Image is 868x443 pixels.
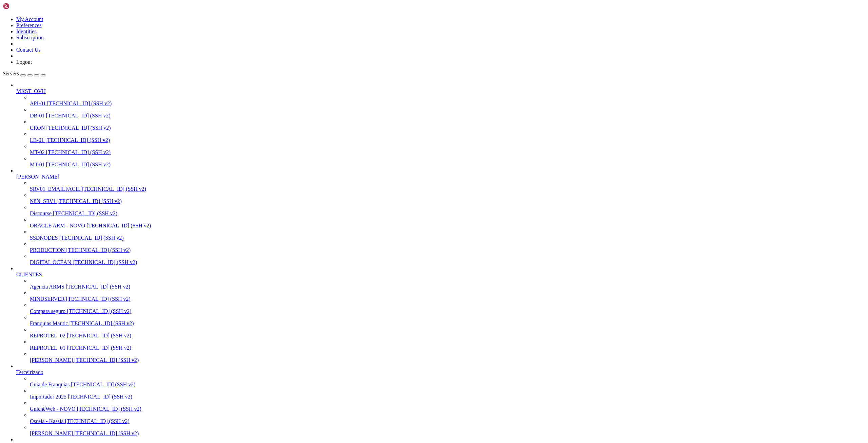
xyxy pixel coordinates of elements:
a: Importador 2025 [TECHNICAL_ID] (SSH v2) [30,394,865,400]
span: [PERSON_NAME] [30,357,73,363]
span: REPROTEL_02 [30,333,65,338]
span: ORACLE ARM - NOVO [30,223,85,228]
span: [TECHNICAL_ID] (SSH v2) [67,333,131,338]
a: Servers [3,71,46,76]
span: [TECHNICAL_ID] (SSH v2) [73,259,137,265]
span: CLIENTES [16,272,42,277]
li: Terceirizado [16,363,865,437]
a: Discourse [TECHNICAL_ID] (SSH v2) [30,210,865,217]
span: REPROTEL_01 [30,345,65,351]
a: ORACLE ARM - NOVO [TECHNICAL_ID] (SSH v2) [30,223,865,229]
a: MKST_OVH [16,88,865,94]
span: Servers [3,71,19,76]
a: API-01 [TECHNICAL_ID] (SSH v2) [30,100,865,107]
span: [TECHNICAL_ID] (SSH v2) [65,418,130,424]
a: Osceia - Kassia [TECHNICAL_ID] (SSH v2) [30,418,865,424]
span: [PERSON_NAME] [16,174,59,180]
a: REPROTEL_01 [TECHNICAL_ID] (SSH v2) [30,345,865,351]
a: Terceirizado [16,369,865,375]
li: Compara seguro [TECHNICAL_ID] (SSH v2) [30,302,865,314]
span: DIGITAL OCEAN [30,259,71,265]
li: SRV01_EMAILFACIL [TECHNICAL_ID] (SSH v2) [30,180,865,192]
li: API-01 [TECHNICAL_ID] (SSH v2) [30,94,865,107]
a: Identities [16,29,37,34]
li: CRON [TECHNICAL_ID] (SSH v2) [30,119,865,131]
li: [PERSON_NAME] [16,168,865,265]
a: SSDNODES [TECHNICAL_ID] (SSH v2) [30,235,865,241]
li: MT-02 [TECHNICAL_ID] (SSH v2) [30,143,865,155]
li: Agencia ARMS [TECHNICAL_ID] (SSH v2) [30,278,865,290]
span: [TECHNICAL_ID] (SSH v2) [82,186,146,192]
a: CLIENTES [16,272,865,278]
li: Franquias Mautic [TECHNICAL_ID] (SSH v2) [30,314,865,327]
span: CRON [30,125,45,131]
li: LB-01 [TECHNICAL_ID] (SSH v2) [30,131,865,143]
span: Importador 2025 [30,394,66,400]
li: Discourse [TECHNICAL_ID] (SSH v2) [30,204,865,217]
a: LB-01 [TECHNICAL_ID] (SSH v2) [30,137,865,143]
a: My Account [16,16,43,22]
span: MKST_OVH [16,88,46,94]
span: [TECHNICAL_ID] (SSH v2) [86,223,151,228]
li: MT-01 [TECHNICAL_ID] (SSH v2) [30,155,865,168]
span: [TECHNICAL_ID] (SSH v2) [59,235,124,241]
span: [PERSON_NAME] [30,430,73,436]
span: [TECHNICAL_ID] (SSH v2) [77,406,141,412]
span: Guia de Franquias [30,382,70,387]
li: REPROTEL_02 [TECHNICAL_ID] (SSH v2) [30,327,865,339]
span: [TECHNICAL_ID] (SSH v2) [74,430,139,436]
a: MINDSERVER [TECHNICAL_ID] (SSH v2) [30,296,865,302]
a: GuichêWeb - NOVO [TECHNICAL_ID] (SSH v2) [30,406,865,412]
span: Franquias Mautic [30,320,68,326]
li: PRODUCTION [TECHNICAL_ID] (SSH v2) [30,241,865,253]
li: CLIENTES [16,265,865,363]
span: [TECHNICAL_ID] (SSH v2) [69,320,134,326]
span: Compara seguro [30,308,65,314]
a: Subscription [16,35,44,40]
a: [PERSON_NAME] [TECHNICAL_ID] (SSH v2) [30,357,865,363]
li: SSDNODES [TECHNICAL_ID] (SSH v2) [30,229,865,241]
span: Agencia ARMS [30,284,64,290]
span: MT-01 [30,162,45,167]
span: [TECHNICAL_ID] (SSH v2) [46,113,111,118]
a: CRON [TECHNICAL_ID] (SSH v2) [30,125,865,131]
a: [PERSON_NAME] [TECHNICAL_ID] (SSH v2) [30,430,865,437]
span: Discourse [30,210,52,216]
span: [TECHNICAL_ID] (SSH v2) [45,137,110,143]
a: Logout [16,59,32,65]
span: [TECHNICAL_ID] (SSH v2) [53,210,117,216]
a: SRV01_EMAILFACIL [TECHNICAL_ID] (SSH v2) [30,186,865,192]
span: [TECHNICAL_ID] (SSH v2) [67,308,131,314]
span: GuichêWeb - NOVO [30,406,76,412]
a: Guia de Franquias [TECHNICAL_ID] (SSH v2) [30,382,865,388]
span: [TECHNICAL_ID] (SSH v2) [47,100,112,106]
a: REPROTEL_02 [TECHNICAL_ID] (SSH v2) [30,333,865,339]
span: [TECHNICAL_ID] (SSH v2) [46,162,111,167]
li: REPROTEL_01 [TECHNICAL_ID] (SSH v2) [30,339,865,351]
li: MINDSERVER [TECHNICAL_ID] (SSH v2) [30,290,865,302]
a: DIGITAL OCEAN [TECHNICAL_ID] (SSH v2) [30,259,865,265]
a: MT-01 [TECHNICAL_ID] (SSH v2) [30,162,865,168]
span: [TECHNICAL_ID] (SSH v2) [66,247,131,253]
a: MT-02 [TECHNICAL_ID] (SSH v2) [30,149,865,155]
span: [TECHNICAL_ID] (SSH v2) [57,198,122,204]
a: Preferences [16,22,42,28]
a: DB-01 [TECHNICAL_ID] (SSH v2) [30,113,865,119]
span: SRV01_EMAILFACIL [30,186,80,192]
span: [TECHNICAL_ID] (SSH v2) [46,125,111,131]
a: Contact Us [16,47,41,53]
li: Importador 2025 [TECHNICAL_ID] (SSH v2) [30,388,865,400]
a: N8N_SRV1 [TECHNICAL_ID] (SSH v2) [30,198,865,204]
a: [PERSON_NAME] [16,174,865,180]
span: [TECHNICAL_ID] (SSH v2) [66,284,130,290]
li: Guia de Franquias [TECHNICAL_ID] (SSH v2) [30,375,865,388]
li: Osceia - Kassia [TECHNICAL_ID] (SSH v2) [30,412,865,424]
span: N8N_SRV1 [30,198,56,204]
a: Compara seguro [TECHNICAL_ID] (SSH v2) [30,308,865,314]
span: [TECHNICAL_ID] (SSH v2) [66,296,131,302]
span: [TECHNICAL_ID] (SSH v2) [46,149,111,155]
span: API-01 [30,100,46,106]
img: Shellngn [3,3,42,10]
span: MINDSERVER [30,296,65,302]
a: Agencia ARMS [TECHNICAL_ID] (SSH v2) [30,284,865,290]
